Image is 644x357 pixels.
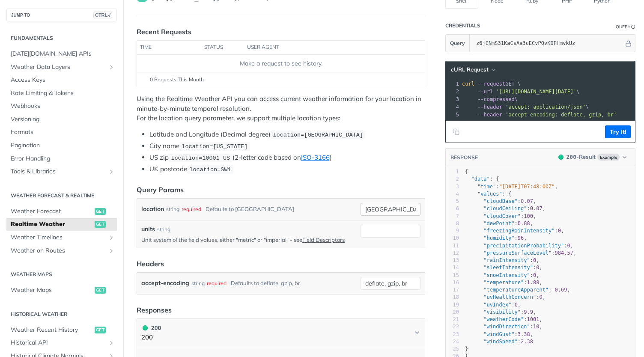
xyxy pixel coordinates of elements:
[301,153,330,161] a: ISO-3166
[150,76,204,83] span: 0 Requests This Month
[6,100,117,113] a: Webhooks
[624,39,633,48] button: Hide
[465,243,573,249] span: : ,
[11,115,115,124] span: Versioning
[6,152,117,165] a: Error Handling
[483,287,549,293] span: "temperatureApparent"
[149,141,425,151] li: City name
[465,324,543,330] span: : ,
[536,265,539,271] span: 0
[11,89,115,98] span: Rate Limiting & Tokens
[446,198,459,205] div: 5
[6,271,117,278] h2: Weather Maps
[465,316,543,322] span: : ,
[11,128,115,137] span: Formats
[446,168,459,176] div: 1
[483,272,530,278] span: "snowIntensity"
[6,113,117,126] a: Versioning
[446,242,459,250] div: 11
[555,250,573,256] span: 984.57
[446,35,470,52] button: Query
[483,213,521,219] span: "cloudCover"
[465,198,536,204] span: : ,
[11,141,115,150] span: Pagination
[477,96,515,102] span: --compressed
[141,323,420,342] button: 200 200200
[11,339,106,347] span: Historical API
[6,324,117,336] a: Weather Recent Historyget
[95,221,106,228] span: get
[446,183,459,190] div: 3
[465,228,564,234] span: : ,
[539,294,542,300] span: 0
[524,213,533,219] span: 100
[631,25,635,29] i: Information
[446,176,459,183] div: 2
[450,125,462,138] button: Copy to clipboard
[518,235,524,241] span: 96
[141,203,164,215] label: location
[477,112,502,118] span: --header
[446,264,459,271] div: 14
[446,103,460,111] div: 4
[483,324,530,330] span: "windDirection"
[446,272,459,279] div: 15
[533,257,536,263] span: 0
[6,61,117,74] a: Weather Data LayersShow subpages for Weather Data Layers
[231,277,300,289] div: Defaults to deflate, gzip, br
[446,301,459,309] div: 19
[108,339,115,346] button: Show subpages for Historical API
[143,325,148,330] span: 200
[137,305,172,315] div: Responses
[6,34,117,42] h2: Fundamentals
[483,257,530,263] span: "rainIntensity"
[483,250,552,256] span: "pressureSurfaceLevel"
[558,228,561,234] span: 0
[108,247,115,254] button: Show subpages for Weather on Routes
[515,302,518,308] span: 0
[462,81,521,87] span: GET \
[566,153,596,161] div: - Result
[446,227,459,235] div: 9
[462,96,518,102] span: \
[11,233,106,242] span: Weather Timelines
[533,272,536,278] span: 0
[567,243,570,249] span: 0
[446,316,459,323] div: 21
[446,294,459,301] div: 18
[462,89,580,95] span: \
[166,203,179,215] div: string
[446,286,459,294] div: 17
[141,236,357,244] p: Unit system of the field values, either "metric" or "imperial" - see
[171,155,230,161] span: location=10001 US
[465,220,533,226] span: : ,
[465,331,533,337] span: : ,
[95,287,106,294] span: get
[558,155,563,160] span: 200
[477,191,502,197] span: "values"
[477,104,502,110] span: --header
[446,80,460,88] div: 1
[552,287,555,293] span: -
[6,336,117,349] a: Historical APIShow subpages for Historical API
[483,228,555,234] span: "freezingRainIntensity"
[141,225,155,234] label: units
[108,234,115,241] button: Show subpages for Weather Timelines
[93,12,112,18] span: CTRL-/
[446,213,459,220] div: 7
[450,39,465,47] span: Query
[6,74,117,86] a: Access Keys
[465,287,570,293] span: : ,
[483,198,517,204] span: "cloudBase"
[11,167,106,176] span: Tools & Libraries
[505,112,617,118] span: 'accept-encoding: deflate, gzip, br'
[6,192,117,199] h2: Weather Forecast & realtime
[566,154,576,160] span: 200
[6,165,117,178] a: Tools & LibrariesShow subpages for Tools & Libraries
[446,235,459,242] div: 10
[108,64,115,71] button: Show subpages for Weather Data Layers
[446,323,459,330] div: 22
[189,167,231,173] span: location=SW1
[191,277,205,289] div: string
[465,309,536,315] span: : ,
